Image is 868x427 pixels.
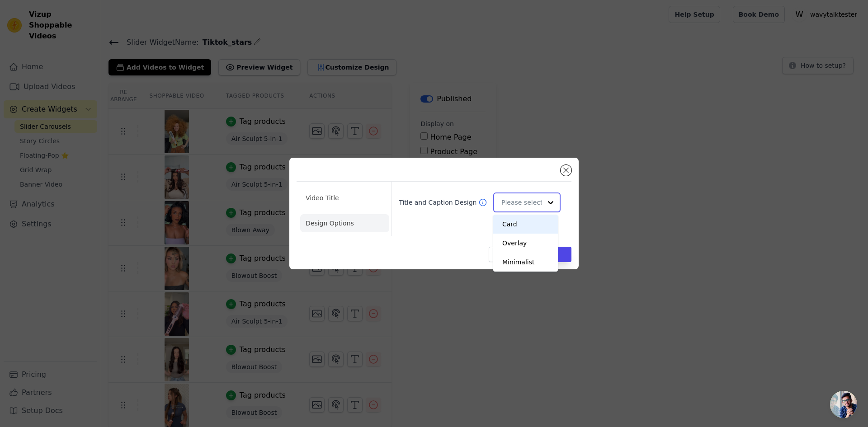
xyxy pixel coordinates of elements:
div: Open chat [830,391,857,418]
div: Card [493,215,558,234]
input: Please select [501,193,542,211]
button: Cancel [489,247,519,262]
li: Design Options [300,214,389,232]
div: Overlay [493,234,558,253]
button: Close modal [561,165,571,176]
label: Title and Caption Design [399,198,478,207]
div: Minimalist [493,253,558,272]
li: Video Title [300,189,389,207]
